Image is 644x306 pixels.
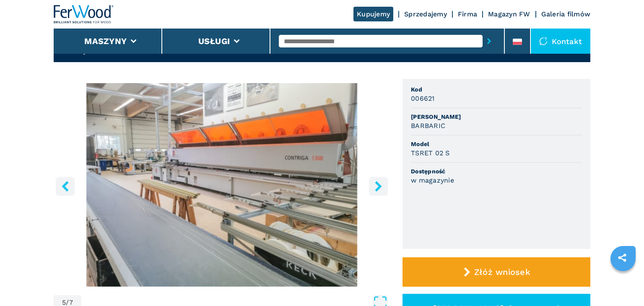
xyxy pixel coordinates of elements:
img: Ferwood [54,5,114,24]
div: Go to Slide 5 [54,83,390,287]
a: Magazyn FW [488,10,530,18]
h3: w magazynie [411,175,454,185]
a: Firma [458,10,477,18]
span: 5 [62,299,66,306]
h3: TSRET 02 S [411,148,450,158]
span: Dostępność [411,167,582,175]
h3: 006621 [411,94,435,103]
span: [PERSON_NAME] [411,112,582,121]
img: Kontakt [539,37,548,45]
a: Galeria filmów [541,10,591,18]
span: / [66,299,69,306]
button: left-button [56,177,75,196]
h3: BARBARIC [411,121,445,131]
div: Kontakt [531,29,590,54]
button: Złóż wniosek [402,257,590,287]
img: Powroty Do Paneli BARBARIC TSRET 02 S [54,83,390,287]
span: 7 [69,299,73,306]
button: submit-button [483,31,496,51]
button: right-button [369,177,388,196]
a: Kupujemy [353,7,393,21]
button: Maszyny [84,36,127,46]
a: sharethis [612,247,633,268]
span: Model [411,140,582,148]
span: Kod [411,85,582,94]
span: Złóż wniosek [474,267,530,277]
button: Usługi [198,36,230,46]
iframe: Chat [608,268,638,300]
a: Sprzedajemy [404,10,447,18]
